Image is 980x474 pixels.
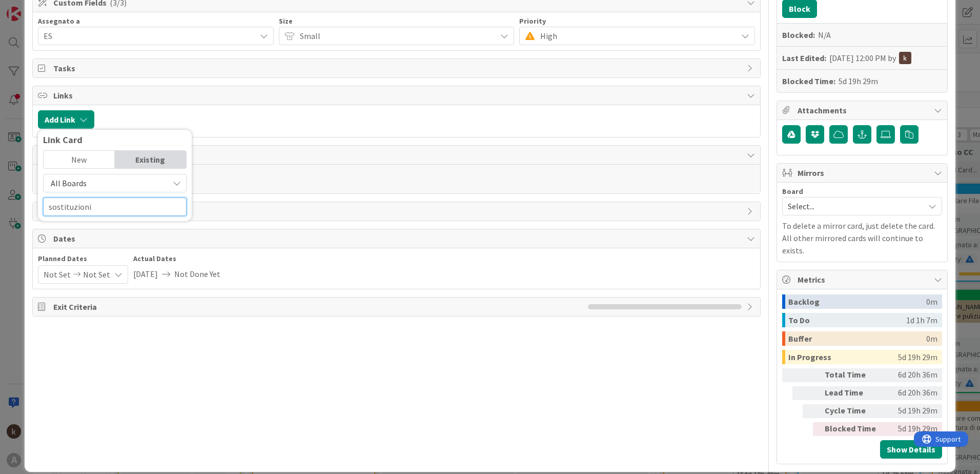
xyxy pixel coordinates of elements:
span: Links [53,89,742,102]
span: Small [300,29,492,43]
span: Tasks [53,62,742,74]
div: [DATE] 12:00 PM by [829,52,911,64]
b: Blocked: [782,29,815,41]
span: Board [782,188,803,195]
div: Lead Time [825,386,881,400]
div: 5d 19h 29m [885,404,937,418]
span: Exit Criteria [53,301,583,313]
span: Not Set [44,266,71,283]
button: Add Link [38,110,94,129]
span: Comments [53,149,742,161]
div: Total Time [825,368,881,382]
img: kh [899,52,911,64]
span: Metrics [798,273,929,286]
button: Show Details [880,440,942,459]
input: Search for card by title or ID [43,197,187,216]
span: Not Done Yet [174,265,220,283]
div: New [44,151,115,168]
span: Dates [53,232,742,245]
div: 5d 19h 29m [898,350,937,364]
div: Priority [519,17,755,25]
div: 1d 1h 7m [906,313,937,327]
div: 6d 20h 36m [885,386,937,400]
div: 6d 20h 36m [885,368,937,382]
div: Link Card [43,135,187,145]
div: Buffer [788,331,926,346]
div: Assegnato a [38,17,274,25]
div: Cycle Time [825,404,881,418]
div: Blocked Time [825,422,881,436]
b: Last Edited: [782,52,826,64]
span: Attachments [798,104,929,116]
span: High [540,29,732,43]
span: [DATE] [133,265,158,283]
div: 0m [926,331,937,346]
div: 5d 19h 29m [839,75,878,87]
span: Mirrors [798,167,929,179]
div: N/A [818,29,831,41]
span: All Boards [51,178,87,188]
p: To delete a mirror card, just delete the card. All other mirrored cards will continue to exists. [782,220,942,256]
div: In Progress [788,350,898,364]
b: Blocked Time: [782,75,835,87]
span: Actual Dates [133,253,220,264]
div: Size [279,17,515,25]
div: Existing [115,151,186,168]
span: Support [22,2,47,14]
span: Select... [788,199,919,213]
div: 5d 19h 29m [885,422,937,436]
div: Backlog [788,294,926,309]
span: Not Set [83,266,110,283]
span: ES [44,30,256,42]
div: 0m [926,294,937,309]
span: Planned Dates [38,253,128,264]
div: To Do [788,313,906,327]
span: History [53,205,742,218]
